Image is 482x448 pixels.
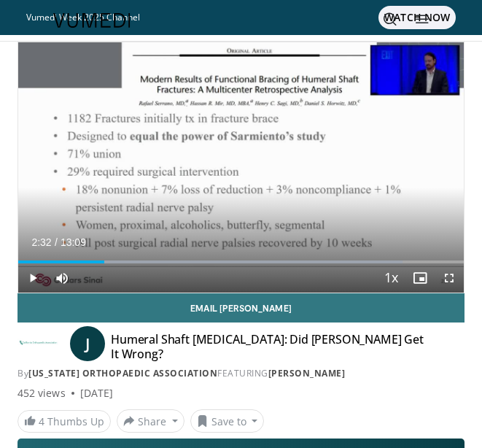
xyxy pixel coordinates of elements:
button: Enable picture-in-picture mode [405,263,435,293]
span: 4 [39,414,44,428]
img: VuMedi Logo [53,13,131,28]
button: Mute [47,263,77,293]
video-js: Video Player [18,42,464,293]
div: By FEATURING [18,367,464,380]
a: Email [PERSON_NAME] [18,293,464,323]
span: 2:32 [31,236,51,248]
span: 452 views [18,386,66,401]
button: Share [117,409,184,433]
a: [PERSON_NAME] [268,367,346,379]
a: J [70,326,105,361]
button: Play [18,263,47,293]
div: [DATE] [80,386,113,401]
span: 13:09 [61,236,86,248]
img: California Orthopaedic Association [18,332,58,355]
button: Save to [190,409,265,433]
a: [US_STATE] Orthopaedic Association [28,367,217,379]
div: Progress Bar [18,260,464,263]
button: Fullscreen [435,263,464,293]
span: / [55,236,58,248]
h4: Humeral Shaft [MEDICAL_DATA]: Did [PERSON_NAME] Get It Wrong? [111,332,427,361]
button: Playback Rate [376,263,405,293]
a: 4 Thumbs Up [18,410,111,433]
